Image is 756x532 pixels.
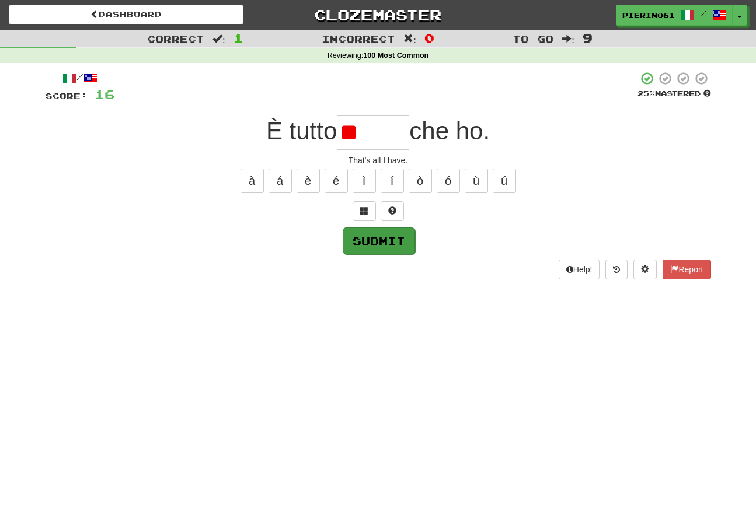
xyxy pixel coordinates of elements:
[261,5,496,25] a: Clozemaster
[353,169,376,193] button: ì
[583,31,593,45] span: 9
[269,169,292,193] button: á
[605,260,628,279] button: Round history (alt+y)
[562,34,574,44] span: :
[701,9,706,17] span: /
[493,169,516,193] button: ú
[353,201,376,221] button: Switch sentence to multiple choice alt+p
[241,169,264,193] button: à
[212,34,225,44] span: :
[9,5,243,24] a: Dashboard
[637,89,711,99] div: Mastered
[297,169,320,193] button: è
[46,91,88,101] span: Score:
[46,155,711,166] div: That's all I have.
[147,33,204,44] span: Correct
[559,260,600,279] button: Help!
[46,71,114,86] div: /
[322,33,395,44] span: Incorrect
[465,169,488,193] button: ù
[234,31,243,45] span: 1
[637,89,655,98] span: 25 %
[403,34,416,44] span: :
[616,5,733,26] a: Pierino61 /
[95,87,114,101] span: 16
[409,117,490,145] span: che ho.
[343,228,415,254] button: Submit
[513,33,553,44] span: To go
[325,169,348,193] button: é
[424,31,434,45] span: 0
[437,169,460,193] button: ó
[363,51,428,60] strong: 100 Most Common
[266,117,337,145] span: È tutto
[663,260,710,279] button: Report
[381,169,404,193] button: í
[622,10,675,20] span: Pierino61
[409,169,432,193] button: ò
[381,201,404,221] button: Single letter hint - you only get 1 per sentence and score half the points! alt+h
